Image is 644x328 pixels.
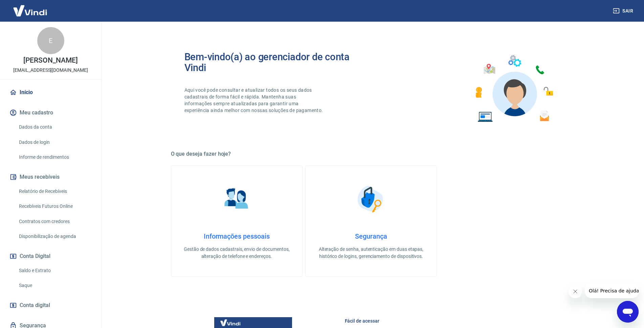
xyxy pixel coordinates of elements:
a: Relatório de Recebíveis [16,184,93,198]
p: Gestão de dados cadastrais, envio de documentos, alteração de telefone e endereços. [182,246,291,260]
h4: Informações pessoais [182,232,291,240]
p: [EMAIL_ADDRESS][DOMAIN_NAME] [13,67,88,74]
div: E [37,27,64,54]
h4: Segurança [316,232,426,240]
button: Conta Digital [8,249,93,264]
a: Conta digital [8,298,93,313]
a: SegurançaSegurançaAlteração de senha, autenticação em duas etapas, histórico de logins, gerenciam... [305,166,437,277]
p: [PERSON_NAME] [23,57,77,64]
p: Alteração de senha, autenticação em duas etapas, histórico de logins, gerenciamento de dispositivos. [316,246,426,260]
button: Meu cadastro [8,105,93,120]
a: Recebíveis Futuros Online [16,199,93,213]
iframe: Botão para abrir a janela de mensagens [617,301,639,323]
a: Saldo e Extrato [16,264,93,278]
a: Contratos com credores [16,215,93,228]
a: Dados de login [16,135,93,149]
img: Segurança [354,182,388,216]
iframe: Mensagem da empresa [585,283,639,298]
a: Dados da conta [16,120,93,134]
button: Sair [612,5,636,17]
a: Início [8,85,93,100]
a: Disponibilização de agenda [16,229,93,243]
img: Imagem de um avatar masculino com diversos icones exemplificando as funcionalidades do gerenciado... [469,51,558,126]
button: Meus recebíveis [8,170,93,184]
h6: Fácil de acessar [345,318,555,324]
span: Olá! Precisa de ajuda? [4,5,57,10]
h2: Bem-vindo(a) ao gerenciador de conta Vindi [184,51,371,73]
h5: O que deseja fazer hoje? [171,151,572,157]
iframe: Fechar mensagem [569,285,582,298]
a: Saque [16,279,93,292]
p: Aqui você pode consultar e atualizar todos os seus dados cadastrais de forma fácil e rápida. Mant... [184,87,325,114]
img: Vindi [8,0,52,21]
a: Informações pessoaisInformações pessoaisGestão de dados cadastrais, envio de documentos, alteraçã... [171,166,303,277]
span: Conta digital [20,301,50,310]
a: Informe de rendimentos [16,150,93,164]
img: Informações pessoais [220,182,253,216]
